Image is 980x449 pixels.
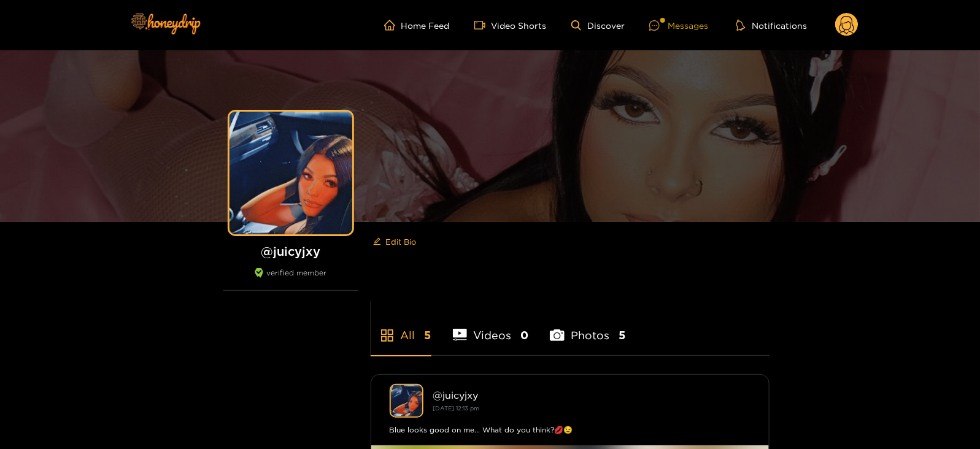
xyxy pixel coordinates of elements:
div: @ juicyjxy [433,390,750,401]
span: appstore [380,328,395,343]
span: Edit Bio [386,236,417,248]
div: Blue looks good on me... What do you think?💋😉 [390,424,750,436]
li: Photos [550,300,625,355]
div: verified member [223,268,358,291]
span: 5 [425,328,431,343]
span: 0 [520,328,528,343]
span: video-camera [474,20,492,31]
span: 5 [619,328,625,343]
img: juicyjxy [390,384,423,418]
a: Home Feed [384,20,450,31]
h1: @ juicyjxy [223,244,358,259]
a: Discover [571,20,625,31]
li: All [371,300,431,355]
span: home [384,20,401,31]
button: Notifications [733,19,811,31]
small: [DATE] 12:13 pm [433,405,480,412]
a: Video Shorts [474,20,547,31]
li: Videos [453,300,529,355]
button: editEdit Bio [371,232,419,251]
span: edit [373,237,381,247]
div: Messages [649,18,708,33]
